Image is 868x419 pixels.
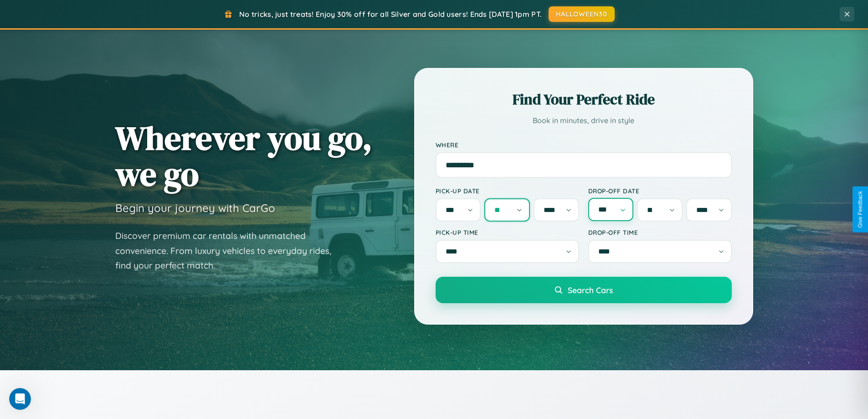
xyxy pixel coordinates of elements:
[436,228,579,236] label: Pick-up Time
[436,187,579,195] label: Pick-up Date
[115,201,275,215] h3: Begin your journey with CarGo
[436,89,732,109] h2: Find Your Perfect Ride
[9,388,31,410] iframe: Intercom live chat
[588,228,732,236] label: Drop-off Time
[588,187,732,195] label: Drop-off Date
[857,191,863,228] div: Give Feedback
[436,114,732,127] p: Book in minutes, drive in style
[115,228,343,273] p: Discover premium car rentals with unmatched convenience. From luxury vehicles to everyday rides, ...
[568,285,613,295] span: Search Cars
[436,141,732,149] label: Where
[549,6,615,22] button: HALLOWEEN30
[436,277,732,303] button: Search Cars
[239,10,542,19] span: No tricks, just treats! Enjoy 30% off for all Silver and Gold users! Ends [DATE] 1pm PT.
[115,120,372,192] h1: Wherever you go, we go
